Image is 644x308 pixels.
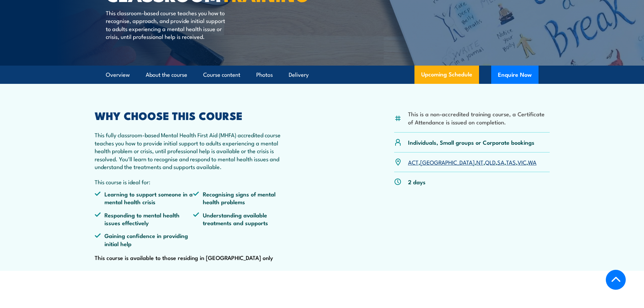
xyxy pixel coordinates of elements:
[414,66,479,84] a: Upcoming Schedule
[485,158,496,166] a: QLD
[95,131,292,170] p: This fully classroom-based Mental Health First Aid (MHFA) accredited course teaches you how to pr...
[408,158,536,166] p: , , , , , , ,
[408,110,550,126] li: This is a non-accredited training course, a Certificate of Attendance is issued on completion.
[106,9,229,41] p: This classroom-based course teaches you how to recognise, approach, and provide initial support t...
[506,158,516,166] a: TAS
[203,66,240,84] a: Course content
[193,211,292,227] li: Understanding available treatments and supports
[193,190,292,206] li: Recognising signs of mental health problems
[95,211,193,227] li: Responding to mental health issues effectively
[95,232,193,247] li: Gaining confidence in providing initial help
[518,158,526,166] a: VIC
[256,66,273,84] a: Photos
[106,66,130,84] a: Overview
[491,66,539,84] button: Enquire Now
[528,158,536,166] a: WA
[95,111,292,120] h2: WHY CHOOSE THIS COURSE
[95,190,193,206] li: Learning to support someone in a mental health crisis
[95,178,292,186] p: This course is ideal for:
[408,178,426,186] p: 2 days
[289,66,309,84] a: Delivery
[420,158,475,166] a: [GEOGRAPHIC_DATA]
[408,138,534,146] p: Individuals, Small groups or Corporate bookings
[497,158,504,166] a: SA
[146,66,187,84] a: About the course
[476,158,483,166] a: NT
[408,158,419,166] a: ACT
[95,111,292,263] div: This course is available to those residing in [GEOGRAPHIC_DATA] only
